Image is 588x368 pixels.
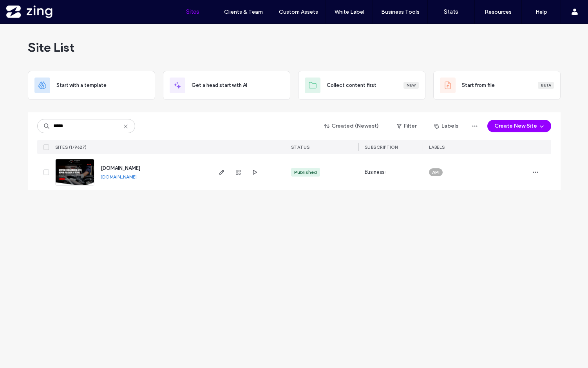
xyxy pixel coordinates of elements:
[389,120,424,132] button: Filter
[538,82,554,89] div: Beta
[403,82,419,89] div: New
[365,144,398,150] span: SUBSCRIPTION
[432,169,440,176] span: API
[433,71,561,100] div: Start from fileBeta
[462,81,495,89] span: Start from file
[186,8,199,15] label: Sites
[536,9,547,15] label: Help
[317,120,386,132] button: Created (Newest)
[381,9,420,15] label: Business Tools
[28,40,74,55] span: Site List
[485,9,512,15] label: Resources
[101,165,140,171] a: [DOMAIN_NAME]
[487,120,551,132] button: Create New Site
[327,81,376,89] span: Collect content first
[192,81,247,89] span: Get a head start with AI
[335,9,364,15] label: White Label
[429,144,445,150] span: LABELS
[279,9,318,15] label: Custom Assets
[298,71,425,100] div: Collect content firstNew
[163,71,290,100] div: Get a head start with AI
[427,120,465,132] button: Labels
[365,168,388,176] span: Business+
[56,81,107,89] span: Start with a template
[224,9,263,15] label: Clients & Team
[101,174,137,180] a: [DOMAIN_NAME]
[55,144,87,150] span: SITES (1/9627)
[294,169,317,176] div: Published
[28,71,155,100] div: Start with a template
[291,144,310,150] span: STATUS
[444,8,458,15] label: Stats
